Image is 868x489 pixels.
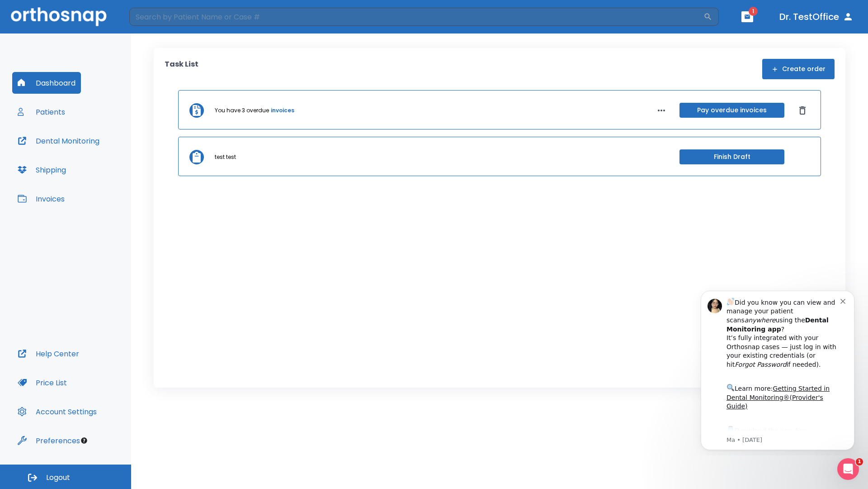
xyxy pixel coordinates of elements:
[46,473,70,483] span: Logout
[215,106,269,115] p: You have 3 overdue
[12,101,71,123] button: Patients
[153,14,160,21] button: Dismiss notification
[11,7,107,26] img: Orthosnap
[39,144,120,161] a: App Store
[12,372,72,393] button: Price List
[762,59,835,79] button: Create order
[80,436,88,445] div: Tooltip anchor
[776,9,857,25] button: Dr. TestOffice
[12,130,105,152] button: Dental Monitoring
[271,106,294,115] a: invoices
[12,159,71,181] button: Shipping
[129,8,703,26] input: Search by Patient Name or Case #
[679,103,784,118] button: Pay overdue invoices
[679,149,784,164] button: Finish Draft
[749,7,758,16] span: 1
[39,153,153,162] p: Message from Ma, sent 6w ago
[795,103,810,118] button: Dismiss
[39,142,153,188] div: Download the app: | ​ Let us know if you need help getting started!
[687,283,868,455] iframe: Intercom notifications message
[12,401,102,422] button: Account Settings
[12,72,81,94] button: Dashboard
[856,458,863,465] span: 1
[12,430,85,451] button: Preferences
[12,343,85,364] button: Help Center
[165,59,198,79] p: Task List
[12,188,70,210] button: Invoices
[837,458,859,480] iframe: Intercom live chat
[215,153,236,161] p: test test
